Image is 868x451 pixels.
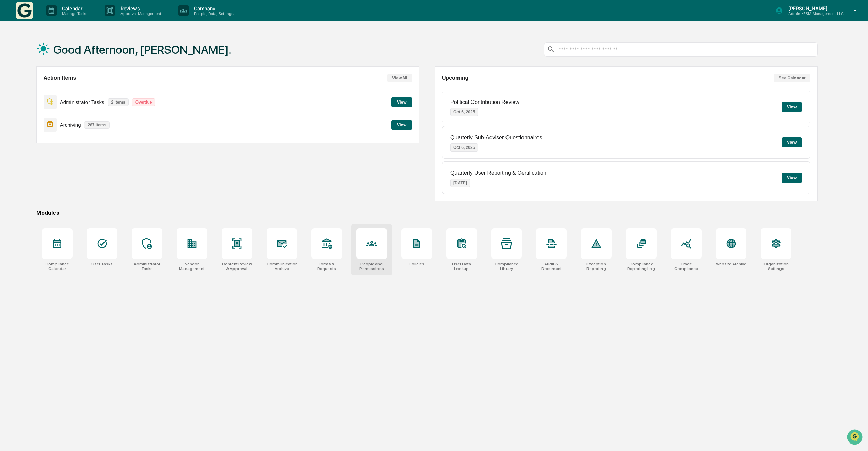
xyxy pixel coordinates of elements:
p: Archiving [60,122,81,128]
button: Start new chat [116,54,124,62]
h1: Good Afternoon, [PERSON_NAME]. [53,43,231,57]
span: Attestations [56,85,84,92]
button: View [782,102,802,112]
span: Pylon [68,115,82,120]
div: 🖐️ [7,86,12,92]
div: Vendor Management [177,262,207,271]
div: User Tasks [91,262,113,266]
a: 🗄️Attestations [47,83,87,95]
img: logo [16,2,33,19]
span: Data Lookup [14,98,43,105]
div: Forms & Requests [311,262,342,271]
p: Company [189,5,237,11]
span: Preclearance [14,85,44,92]
p: Admin • ESM Management LLC [783,11,844,16]
div: Start new chat [23,52,112,59]
div: Content Review & Approval [222,262,252,271]
a: 🖐️Preclearance [4,83,47,95]
p: 2 items [108,98,128,106]
button: See Calendar [774,74,810,82]
p: Calendar [57,5,91,11]
p: People, Data, Settings [189,11,237,16]
p: 287 items [84,121,110,129]
div: Audit & Document Logs [536,262,567,271]
div: Exception Reporting [581,262,612,271]
iframe: Open customer support [846,429,865,447]
a: View [391,121,412,128]
div: User Data Lookup [446,262,477,271]
div: Organization Settings [761,262,791,271]
p: Quarterly User Reporting & Certification [450,170,546,176]
div: Modules [36,209,818,216]
div: We're available if you need us! [23,59,86,64]
p: Oct 6, 2025 [450,143,478,152]
div: Compliance Library [491,262,522,271]
p: Administrator Tasks [60,99,105,105]
p: Oct 6, 2025 [450,108,478,116]
div: Policies [409,262,424,266]
div: Compliance Calendar [42,262,73,271]
div: Administrator Tasks [132,262,162,271]
div: Trade Compliance [671,262,702,271]
button: View [391,120,412,130]
p: Approval Management [115,11,165,16]
p: [DATE] [450,179,470,187]
a: Powered byPylon [48,115,82,120]
div: 🔎 [7,99,12,105]
a: View [391,98,412,105]
button: View [782,137,802,147]
div: Compliance Reporting Log [626,262,657,271]
div: People and Permissions [356,262,387,271]
h2: Upcoming [442,75,468,81]
p: How can we help? [7,14,124,25]
div: Website Archive [716,262,746,266]
div: 🗄️ [49,86,55,92]
a: 🔎Data Lookup [4,96,46,108]
p: Overdue [132,98,156,106]
button: View All [387,74,412,82]
img: 1746055101610-c473b297-6a78-478c-a979-82029cc54cd1 [7,52,19,64]
div: Communications Archive [267,262,297,271]
p: Reviews [115,5,165,11]
button: View [782,173,802,183]
h2: Action Items [44,75,76,81]
button: View [391,97,412,107]
p: Political Contribution Review [450,99,519,105]
p: Manage Tasks [57,11,91,16]
p: Quarterly Sub-Adviser Questionnaires [450,135,542,141]
p: [PERSON_NAME] [783,5,844,11]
